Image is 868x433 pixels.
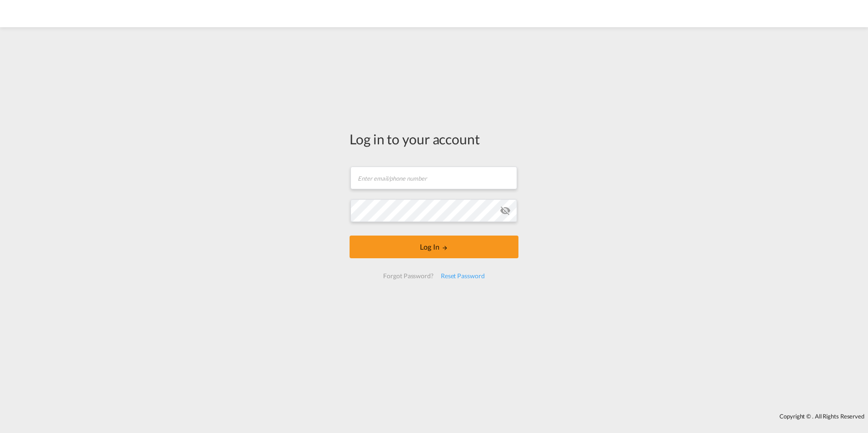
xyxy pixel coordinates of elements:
div: Log in to your account [350,129,518,148]
div: Reset Password [437,268,488,284]
div: Forgot Password? [380,268,437,284]
button: LOGIN [350,236,518,258]
md-icon: icon-eye-off [500,205,511,216]
input: Enter email/phone number [350,167,517,189]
